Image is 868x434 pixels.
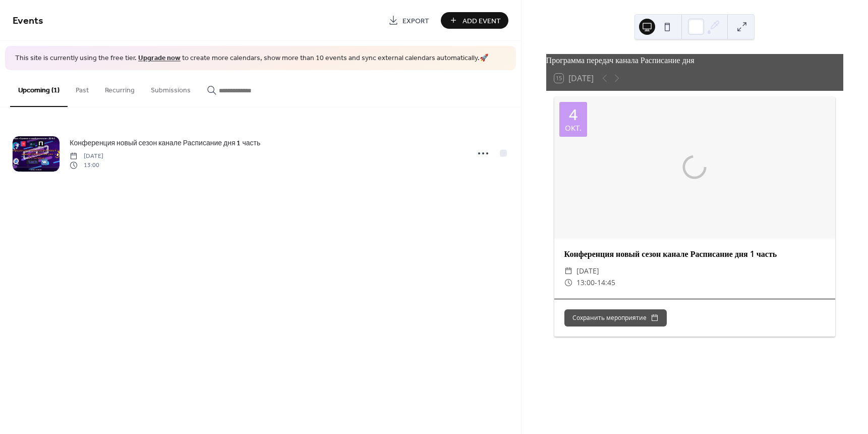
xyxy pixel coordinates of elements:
[143,70,199,106] button: Submissions
[564,309,667,327] button: Сохранить мероприятие
[565,124,582,132] div: окт.
[381,12,437,29] a: Export
[576,265,599,277] span: [DATE]
[441,12,508,29] button: Add Event
[10,70,68,107] button: Upcoming (1)
[70,138,260,148] span: Конференция новый сезон канале Расписание дня 1 часть
[68,70,97,106] button: Past
[70,161,103,170] span: 13:00
[576,277,595,289] span: 13:00
[595,277,597,289] span: -
[546,54,843,66] div: Программа передач канала Расписание дня
[402,16,429,26] span: Export
[138,51,181,65] a: Upgrade now
[569,107,577,122] div: 4
[13,11,43,31] span: Events
[564,277,572,289] div: ​
[554,248,835,260] div: Конференция новый сезон канале Расписание дня 1 часть
[564,265,572,277] div: ​
[15,53,488,64] span: This site is currently using the free tier. to create more calendars, show more than 10 events an...
[462,16,501,26] span: Add Event
[597,277,615,289] span: 14:45
[97,70,143,106] button: Recurring
[70,151,103,160] span: [DATE]
[70,137,260,149] a: Конференция новый сезон канале Расписание дня 1 часть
